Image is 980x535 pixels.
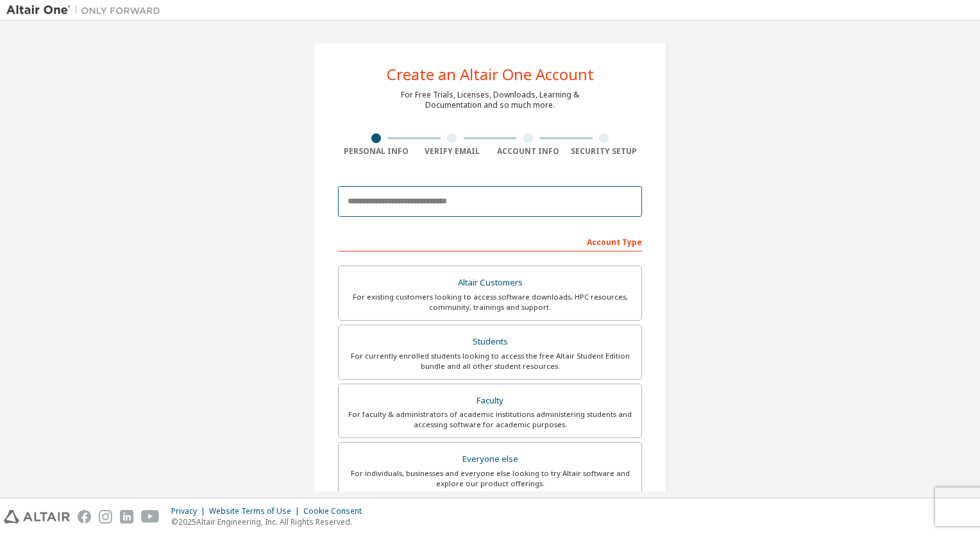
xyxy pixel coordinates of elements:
[6,4,167,17] img: Altair One
[490,146,566,157] div: Account Info
[346,274,634,292] div: Altair Customers
[4,510,70,523] img: altair_logo.svg
[303,506,369,516] div: Cookie Consent
[346,450,634,468] div: Everyone else
[338,231,642,251] div: Account Type
[401,90,579,110] div: For Free Trials, Licenses, Downloads, Learning & Documentation and so much more.
[346,409,634,430] div: For faculty & administrators of academic institutions administering students and accessing softwa...
[346,468,634,489] div: For individuals, businesses and everyone else looking to try Altair software and explore our prod...
[209,506,303,516] div: Website Terms of Use
[171,516,369,527] p: © 2025 Altair Engineering, Inc. All Rights Reserved.
[338,146,414,157] div: Personal Info
[387,67,594,82] div: Create an Altair One Account
[566,146,643,157] div: Security Setup
[141,510,160,523] img: youtube.svg
[99,510,112,523] img: instagram.svg
[120,510,133,523] img: linkedin.svg
[346,392,634,410] div: Faculty
[171,506,209,516] div: Privacy
[346,351,634,371] div: For currently enrolled students looking to access the free Altair Student Edition bundle and all ...
[414,146,491,157] div: Verify Email
[346,292,634,312] div: For existing customers looking to access software downloads, HPC resources, community, trainings ...
[346,333,634,351] div: Students
[78,510,91,523] img: facebook.svg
